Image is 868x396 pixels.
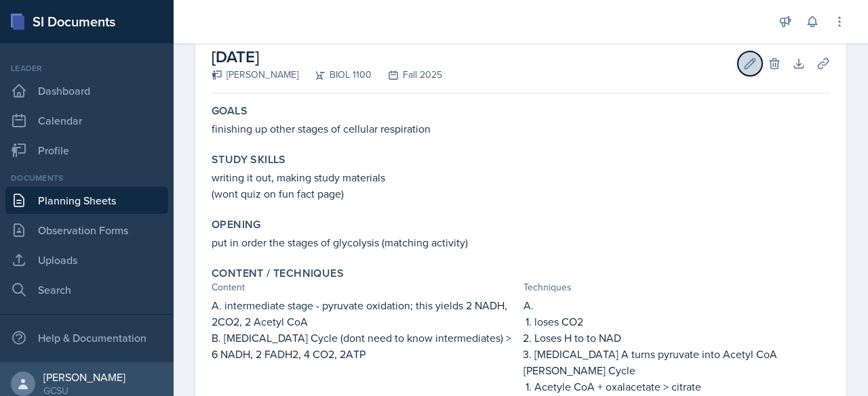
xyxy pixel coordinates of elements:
a: Search [5,276,168,303]
a: Uploads [5,246,168,273]
a: Calendar [5,107,168,134]
a: Dashboard [5,77,168,104]
div: BIOL 1100 [298,68,372,82]
label: Opening [212,218,261,232]
p: Loses H to to NAD [534,330,830,346]
div: Techniques [524,280,830,294]
label: Goals [212,104,248,118]
div: Fall 2025 [372,68,442,82]
div: [PERSON_NAME] [43,370,125,384]
a: Profile [5,137,168,164]
div: Leader [5,62,168,74]
a: Observation Forms [5,217,168,244]
p: put in order the stages of glycolysis (matching activity) [212,234,830,250]
p: [PERSON_NAME] Cycle [524,362,830,378]
p: B. [MEDICAL_DATA] Cycle (dont need to know intermediates) > 6 NADH, 2 FADH2, 4 CO2, 2ATP [212,330,518,362]
p: [MEDICAL_DATA] A turns pyruvate into Acetyl CoA [534,346,830,362]
label: Content / Techniques [212,267,344,280]
p: Acetyle CoA + oxalacetate > citrate [534,378,830,395]
p: loses CO2 [534,313,830,330]
p: A. intermediate stage - pyruvate oxidation; this yields 2 NADH, 2CO2, 2 Acetyl CoA [212,297,518,330]
div: [PERSON_NAME] [212,68,298,82]
p: writing it out, making study materials [212,169,830,185]
label: Study Skills [212,153,286,167]
div: Content [212,280,518,294]
h2: [DATE] [212,45,442,69]
div: Help & Documentation [5,324,168,351]
a: Planning Sheets [5,187,168,214]
p: A. [524,297,830,313]
p: (wont quiz on fun fact page) [212,185,830,202]
p: finishing up other stages of cellular respiration [212,120,830,137]
div: Documents [5,172,168,184]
